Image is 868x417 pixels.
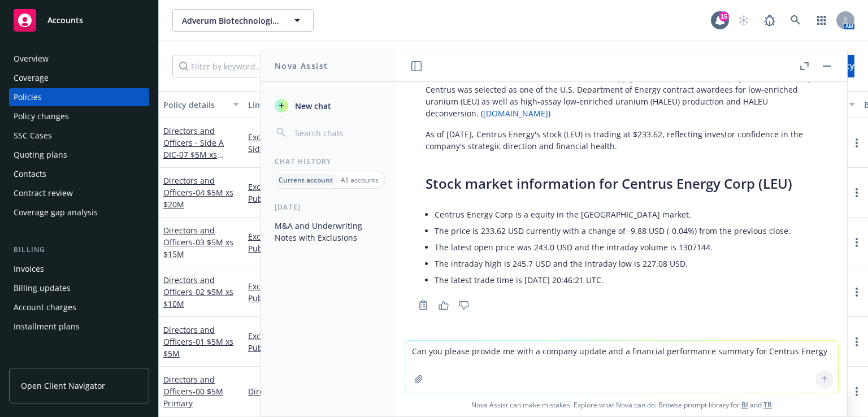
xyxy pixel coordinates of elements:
div: Account charges [14,298,76,316]
a: Accounts [9,5,149,36]
a: TR [763,400,772,410]
button: New chat [270,95,387,116]
div: [DATE] [261,202,396,212]
button: Lines of coverage [244,91,385,118]
a: SSC Cases [9,127,149,145]
a: Switch app [810,9,833,32]
div: Policy changes [14,107,69,125]
a: more [850,186,863,199]
li: Centrus Energy Corp is a equity in the [GEOGRAPHIC_DATA] market. [435,206,818,223]
span: - 07 $5M xs $35M Excess [163,149,223,172]
div: Coverage gap analysis [14,203,98,221]
li: The latest open price was 243.0 USD and the intraday volume is 1307144. [435,239,818,255]
a: Installment plans [9,318,149,336]
a: Contract review [9,184,149,202]
a: Excess - Directors and Officers - Side A DIC $5M excess of $35M [248,131,380,155]
p: Current account [279,175,333,185]
a: BI [741,400,748,410]
div: Invoices [14,260,44,278]
h1: Nova Assist [275,60,328,72]
li: The intraday high is 245.7 USD and the intraday low is 227.08 USD. [435,255,818,272]
a: Directors and Officers [163,275,233,309]
a: Coverage [9,69,149,87]
a: Quoting plans [9,146,149,164]
a: Policy changes [9,107,149,125]
p: As of [DATE], Centrus Energy's stock (LEU) is trading at $233.62, reflecting investor confidence ... [426,128,818,152]
a: Excess - Directors and Officers - Public $5M excess of $10M [248,280,380,304]
div: Installment plans [14,318,80,336]
span: Accounts [47,16,83,25]
svg: Copy to clipboard [418,300,428,310]
input: Filter by keyword... [172,55,368,77]
div: Policies [14,88,42,106]
div: 15 [719,11,729,21]
div: Tools [9,358,149,370]
span: - 04 $5M xs $20M [163,187,233,210]
span: - 01 $5M xs $5M [163,336,233,359]
a: Excess - Directors and Officers - Public $5M excess of $20M [248,181,380,205]
a: more [850,335,863,349]
button: M&A and Underwriting Notes with Exclusions [270,216,387,247]
p: All accounts [341,175,379,185]
a: Policies [9,88,149,106]
div: Billing [9,244,149,255]
a: Directors and Officers [163,175,233,210]
div: Chat History [261,157,396,166]
span: Nova Assist can make mistakes. Explore what Nova can do: Browse prompt library for and [401,393,843,416]
li: The latest trade time is [DATE] 20:46:21 UTC. [435,272,818,288]
input: Search chats [293,125,383,141]
h2: Stock market information for Centrus Energy Corp (LEU) [426,175,818,193]
a: [DOMAIN_NAME] [483,108,548,119]
div: Policy details [163,99,227,111]
span: - 02 $5M xs $10M [163,286,233,309]
div: Contacts [14,165,46,183]
button: Thumbs down [455,297,473,313]
a: Search [784,9,807,32]
span: - 00 $5M Primary [163,386,223,409]
span: Open Client Navigator [21,380,105,392]
a: Billing updates [9,279,149,297]
button: Adverum Biotechnologies, Inc. [172,9,314,32]
button: Policy details [159,91,244,118]
a: more [850,236,863,249]
a: more [850,285,863,299]
div: Contract review [14,184,73,202]
li: The price is 233.62 USD currently with a change of -9.88 USD (-0.04%) from the previous close. [435,223,818,239]
a: Start snowing [732,9,755,32]
a: Directors and Officers [163,324,233,359]
div: Quoting plans [14,146,67,164]
a: Excess - Directors and Officers - Public $5M excess of $5M [248,330,380,354]
a: Coverage gap analysis [9,203,149,221]
a: Report a Bug [758,9,781,32]
div: Billing updates [14,279,71,297]
div: Overview [14,50,49,68]
a: Invoices [9,260,149,278]
a: Directors and Officers [163,225,233,259]
a: Account charges [9,298,149,316]
a: Directors and Officers - Side A DIC [163,125,224,172]
div: SSC Cases [14,127,52,145]
a: Contacts [9,165,149,183]
a: Overview [9,50,149,68]
a: Directors and Officers - Public [248,385,380,397]
span: New chat [293,100,331,112]
div: Coverage [14,69,49,87]
a: more [850,385,863,398]
a: Excess - Directors and Officers - Public $5M excess of $15M [248,231,380,254]
a: more [850,136,863,150]
a: Directors and Officers [163,374,223,409]
div: Lines of coverage [248,99,368,111]
span: - 03 $5M xs $15M [163,237,233,259]
span: Adverum Biotechnologies, Inc. [182,15,280,27]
